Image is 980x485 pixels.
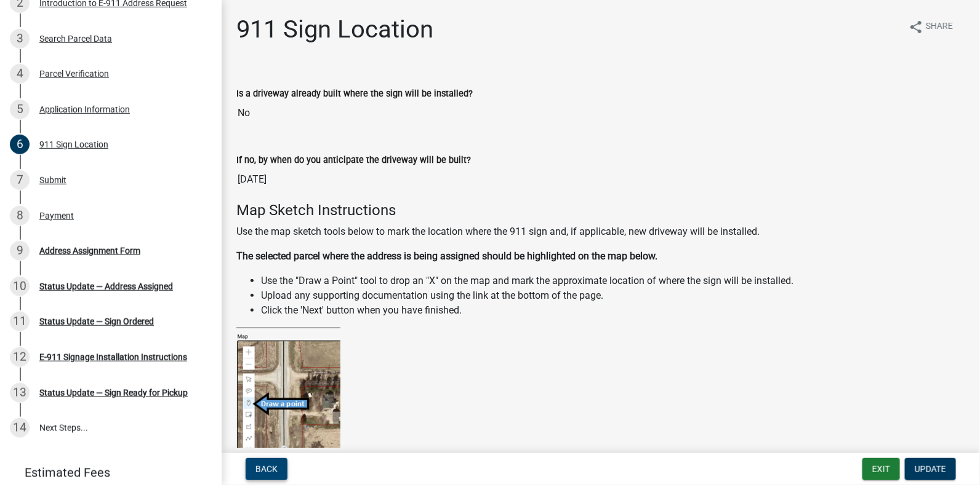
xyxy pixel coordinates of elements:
div: 12 [10,347,30,367]
a: Estimated Fees [10,460,202,485]
button: Update [905,458,956,480]
button: shareShare [899,15,963,39]
div: 10 [10,277,30,296]
li: Upload any supporting documentation using the link at the bottom of the page. [261,288,965,303]
div: Parcel Verification [39,69,109,78]
span: Share [926,20,953,34]
h4: Map Sketch Instructions [236,202,965,219]
span: Update [915,464,946,474]
div: 11 [10,312,30,331]
div: 13 [10,383,30,403]
div: 6 [10,135,30,154]
div: Application Information [39,105,130,114]
h1: 911 Sign Location [236,15,433,44]
button: Back [246,458,287,480]
strong: The selected parcel where the address is being assigned should be highlighted on the map below. [236,250,657,262]
div: E-911 Signage Installation Instructions [39,353,187,361]
div: 7 [10,170,30,190]
div: Payment [39,211,74,220]
li: Click the 'Next' button when you have finished. [261,303,965,318]
div: Search Parcel Data [39,34,112,43]
li: Use the "Draw a Point" tool to drop an "X" on the map and mark the approximate location of where ... [261,274,965,288]
div: Submit [39,176,66,184]
div: Status Update — Address Assigned [39,282,173,291]
div: Status Update — Sign Ready for Pickup [39,388,188,397]
div: 8 [10,206,30,226]
div: 14 [10,418,30,438]
button: Exit [862,458,900,480]
div: 9 [10,241,30,261]
p: Use the map sketch tools below to mark the location where the 911 sign and, if applicable, new dr... [236,224,965,239]
div: Address Assignment Form [39,246,140,255]
label: If no, by when do you anticipate the driveway will be built? [236,156,471,165]
label: Is a driveway already built where the sign will be installed? [236,90,473,98]
div: 3 [10,29,30,49]
i: share [909,20,923,34]
span: Back [255,464,278,474]
div: 4 [10,64,30,84]
div: Status Update — Sign Ordered [39,317,154,326]
div: 911 Sign Location [39,140,108,149]
div: 5 [10,100,30,119]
